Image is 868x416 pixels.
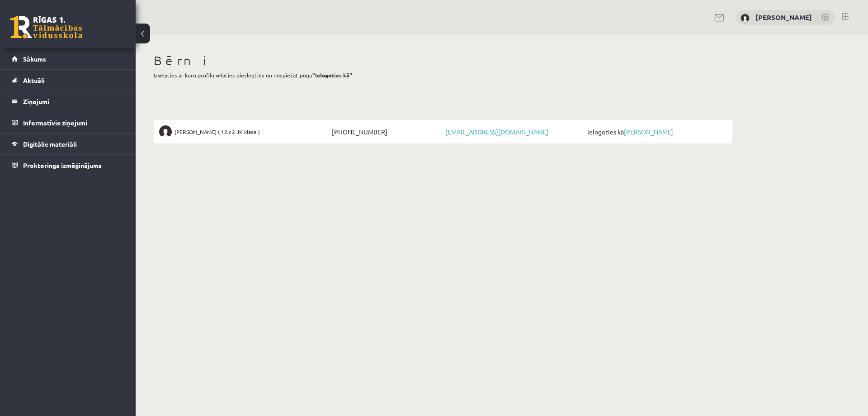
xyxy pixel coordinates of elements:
img: Daiga Ozola [741,14,750,23]
a: Rīgas 1. Tālmācības vidusskola [10,16,82,38]
span: Ielogoties kā [585,125,727,138]
span: [PERSON_NAME] ( 12.c2 JK klase ) [175,125,260,138]
span: Aktuāli [23,76,45,84]
legend: Ziņojumi [23,91,124,112]
span: Proktoringa izmēģinājums [23,161,102,169]
legend: Informatīvie ziņojumi [23,112,124,133]
a: [EMAIL_ADDRESS][DOMAIN_NAME] [445,128,548,136]
a: [PERSON_NAME] [624,128,673,136]
a: Ziņojumi [12,91,124,112]
a: Aktuāli [12,70,124,91]
a: Informatīvie ziņojumi [12,112,124,133]
span: Digitālie materiāli [23,140,77,148]
span: Sākums [23,55,46,63]
img: Kristīne Ozola [159,125,172,138]
h1: Bērni [154,53,732,68]
span: [PHONE_NUMBER] [330,125,443,138]
a: [PERSON_NAME] [755,13,812,22]
a: Sākums [12,48,124,69]
b: "Ielogoties kā" [312,72,352,79]
p: Izvēlaties ar kuru profilu vēlaties pieslēgties un nospiežat pogu [154,71,732,79]
a: Proktoringa izmēģinājums [12,155,124,176]
a: Digitālie materiāli [12,134,124,154]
